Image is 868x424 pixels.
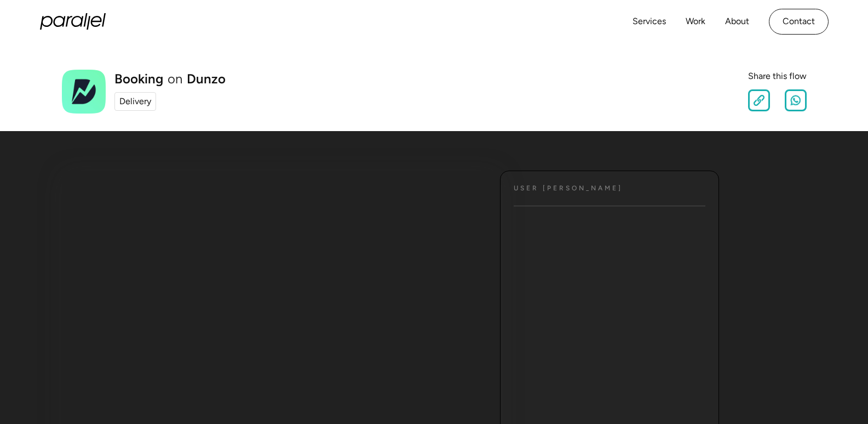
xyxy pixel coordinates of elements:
h1: Booking [114,72,163,86]
a: home [40,13,106,30]
a: Dunzo [187,72,226,86]
div: on [168,72,182,86]
a: About [725,14,749,30]
div: Share this flow [748,70,807,83]
div: Delivery [119,95,151,108]
a: Work [686,14,705,30]
h4: User [PERSON_NAME] [514,184,623,193]
a: Services [633,14,666,30]
a: Delivery [114,92,156,111]
a: Contact [769,9,829,35]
